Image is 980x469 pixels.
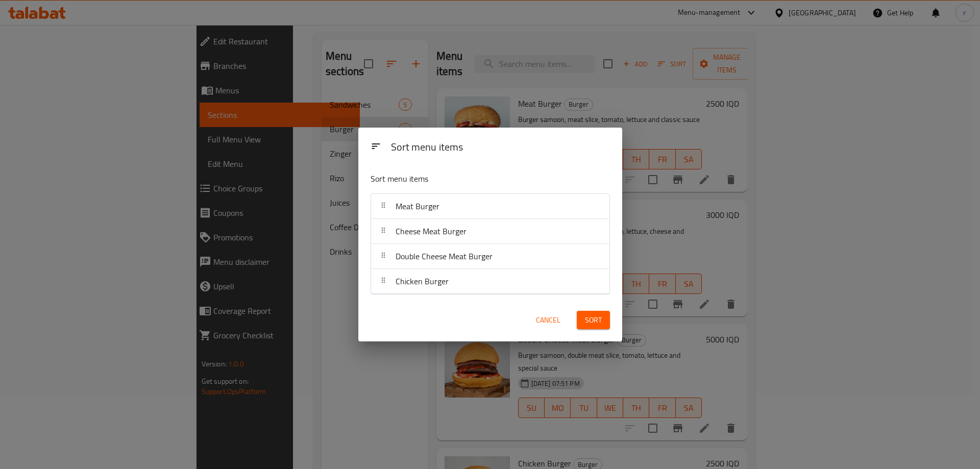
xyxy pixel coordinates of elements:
[371,194,609,219] div: Meat Burger
[396,224,467,239] span: Cheese Meat Burger
[396,274,449,289] span: Chicken Burger
[536,314,560,327] span: Cancel
[532,311,565,330] button: Cancel
[371,244,609,269] div: Double Cheese Meat Burger
[396,199,439,214] span: Meat Burger
[387,136,614,159] div: Sort menu items
[396,249,493,264] span: Double Cheese Meat Burger
[371,219,609,244] div: Cheese Meat Burger
[585,314,602,327] span: Sort
[371,269,609,294] div: Chicken Burger
[577,311,610,330] button: Sort
[371,172,560,185] p: Sort menu items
